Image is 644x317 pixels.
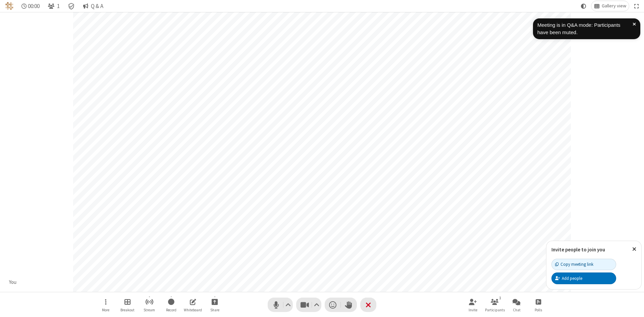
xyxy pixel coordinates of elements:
[535,308,542,312] span: Polls
[57,3,60,9] span: 1
[28,3,40,9] span: 00:00
[284,298,293,312] button: Audio settings
[210,308,219,312] span: Share
[5,2,13,10] img: QA Selenium DO NOT DELETE OR CHANGE
[139,295,159,314] button: Start streaming
[312,298,321,312] button: Video setting
[506,295,527,314] button: Open chat
[205,295,225,314] button: Start sharing
[341,298,357,312] button: Raise hand
[144,308,155,312] span: Stream
[183,295,203,314] button: Open shared whiteboard
[627,241,641,257] button: Close popover
[161,295,181,314] button: Start recording
[551,259,616,270] button: Copy meeting link
[463,295,483,314] button: Invite participants (Alt+I)
[551,246,605,253] label: Invite people to join you
[91,3,103,9] span: Q & A
[45,1,62,11] button: Open participant list
[485,295,505,314] button: Open participant list
[19,1,43,11] div: Timer
[555,261,593,267] div: Copy meeting link
[117,295,138,314] button: Manage Breakout Rooms
[296,298,321,312] button: Stop video (Alt+V)
[65,1,78,11] div: Meeting details Encryption enabled
[325,298,341,312] button: Send a reaction
[7,279,19,286] div: You
[578,1,589,11] button: Using system theme
[102,308,109,312] span: More
[537,21,633,36] div: Meeting is in Q&A mode: Participants have been muted.
[551,272,616,284] button: Add people
[497,295,503,301] div: 1
[469,308,477,312] span: Invite
[166,308,176,312] span: Record
[485,308,505,312] span: Participants
[591,1,629,11] button: Change layout
[513,308,521,312] span: Chat
[96,295,116,314] button: Open menu
[632,1,642,11] button: Fullscreen
[80,1,106,11] button: Q & A
[602,3,626,9] span: Gallery view
[184,308,202,312] span: Whiteboard
[360,298,376,312] button: End or leave meeting
[528,295,548,314] button: Open poll
[120,308,135,312] span: Breakout
[268,298,293,312] button: Mute (Alt+A)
